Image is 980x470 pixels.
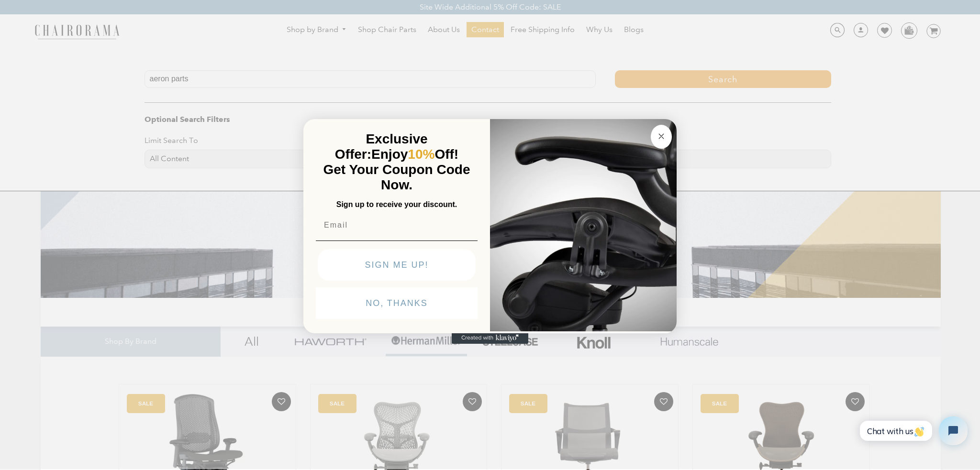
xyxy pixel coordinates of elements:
[849,408,976,453] iframe: Tidio Chat
[651,125,672,149] button: Close dialog
[316,287,478,319] button: NO, THANKS
[316,216,478,235] input: Email
[336,200,457,208] span: Sign up to receive your discount.
[490,117,677,331] img: 92d77583-a095-41f6-84e7-858462e0427a.jpeg
[335,131,428,162] span: Exclusive Offer:
[408,147,434,162] span: 10%
[316,240,478,241] img: underline
[323,162,470,192] span: Get Your Coupon Code Now.
[371,147,458,162] span: Enjoy Off!
[318,249,476,281] button: SIGN ME UP!
[452,332,528,344] a: Created with Klaviyo - opens in a new tab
